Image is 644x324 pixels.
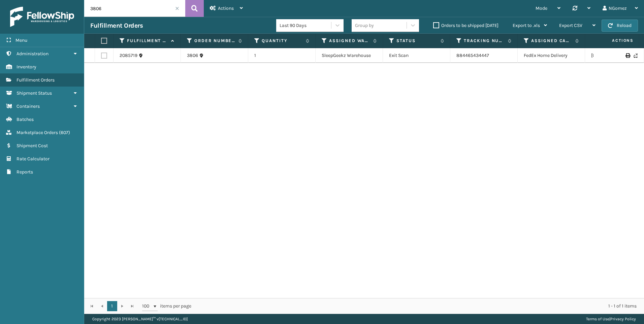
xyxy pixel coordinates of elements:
[634,53,638,58] i: Never Shipped
[610,317,636,321] a: Privacy Policy
[107,301,117,311] a: 1
[602,20,638,32] button: Reload
[355,22,374,29] div: Group by
[536,5,547,11] span: Mode
[17,117,34,122] span: Batches
[17,143,48,149] span: Shipment Cost
[194,38,235,44] label: Order Number
[59,130,70,135] span: ( 607 )
[248,48,316,63] td: 1
[142,301,191,311] span: items per page
[17,51,49,57] span: Administration
[559,23,582,28] span: Export CSV
[17,90,52,96] span: Shipment Status
[15,37,27,43] span: Menu
[10,7,74,27] img: logo
[17,64,36,70] span: Inventory
[591,35,638,46] span: Actions
[142,303,152,310] span: 100
[187,52,198,59] a: 3806
[201,303,637,310] div: 1 - 1 of 1 items
[17,130,58,135] span: Marketplace Orders
[329,38,370,44] label: Assigned Warehouse
[433,23,498,28] label: Orders to be shipped [DATE]
[262,38,302,44] label: Quantity
[625,53,630,58] i: Print Label
[316,48,383,63] td: SleepGeekz Warehouse
[92,314,188,324] p: Copyright 2023 [PERSON_NAME]™ v [TECHNICAL_ID]
[383,48,450,63] td: Exit Scan
[586,314,636,324] div: |
[120,52,137,59] a: 2085719
[518,48,585,63] td: FedEx Home Delivery
[90,22,143,30] h3: Fulfillment Orders
[17,156,50,162] span: Rate Calculator
[513,23,540,28] span: Export to .xls
[17,77,55,83] span: Fulfillment Orders
[17,169,33,175] span: Reports
[586,317,609,321] a: Terms of Use
[280,22,332,29] div: Last 90 Days
[127,38,168,44] label: Fulfillment Order Id
[531,38,572,44] label: Assigned Carrier Service
[464,38,505,44] label: Tracking Number
[456,53,489,58] a: 884465434447
[396,38,437,44] label: Status
[218,5,234,11] span: Actions
[17,103,40,109] span: Containers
